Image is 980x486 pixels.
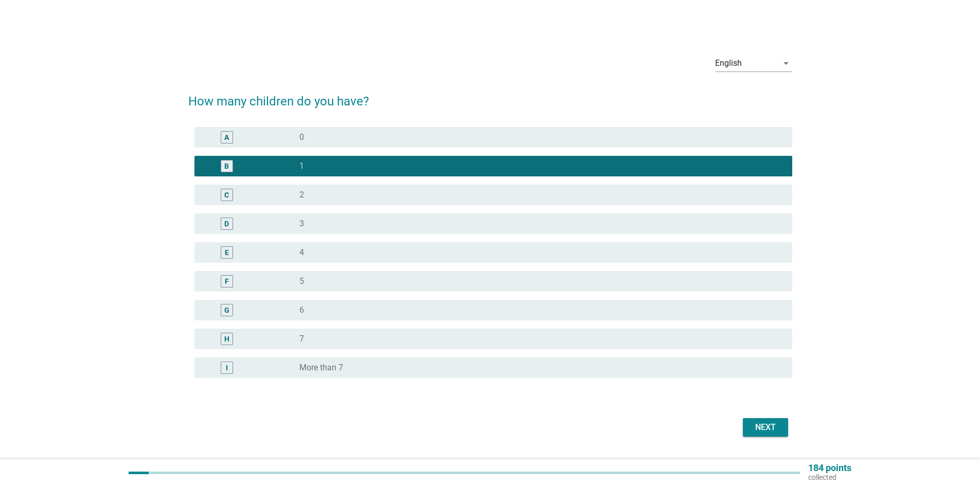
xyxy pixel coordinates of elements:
div: D [224,218,229,229]
label: 4 [299,247,304,258]
p: 184 points [808,463,851,473]
p: collected [808,473,851,482]
div: English [715,59,742,68]
div: Next [751,421,780,434]
div: E [225,247,229,258]
label: More than 7 [299,363,343,373]
div: H [224,333,229,344]
div: C [224,189,229,200]
button: Next [743,418,788,437]
h2: How many children do you have? [188,82,792,111]
label: 7 [299,334,304,344]
label: 2 [299,190,304,200]
div: B [224,160,229,171]
label: 6 [299,305,304,315]
label: 1 [299,161,304,171]
div: I [226,362,228,373]
div: G [224,304,229,315]
label: 0 [299,132,304,142]
i: arrow_drop_down [780,57,792,69]
label: 3 [299,219,304,229]
label: 5 [299,276,304,286]
div: A [224,132,229,142]
div: F [225,276,229,286]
